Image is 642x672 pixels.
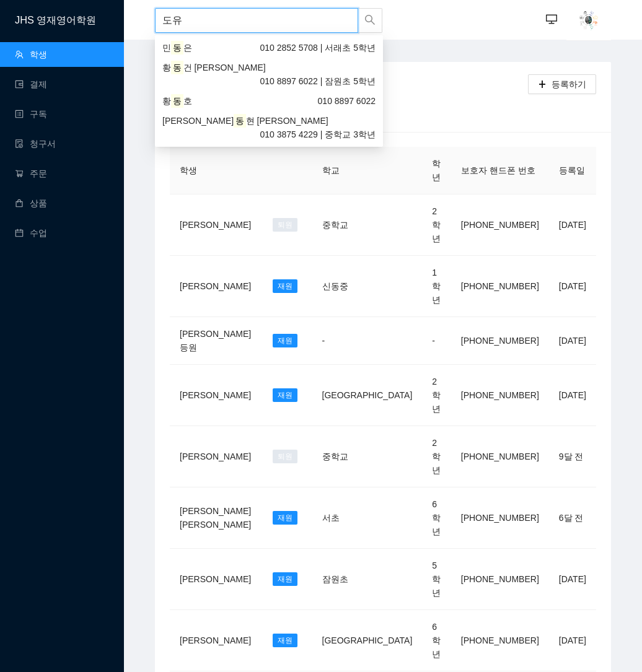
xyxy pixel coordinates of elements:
td: 서초 [312,487,423,549]
td: [PHONE_NUMBER] [451,610,549,671]
td: - [422,317,451,365]
td: [PERSON_NAME] [170,365,263,426]
td: 잠원초 [312,549,423,610]
span: 퇴원 [273,450,297,463]
td: [PERSON_NAME] [170,549,263,610]
td: [GEOGRAPHIC_DATA] [312,610,423,671]
th: 보호자 핸드폰 번호 [451,147,549,194]
a: file-done청구서 [15,139,56,149]
span: desktop [546,14,557,27]
th: 학교 [312,147,423,194]
h2: 학생 [170,72,528,97]
td: 5학년 [422,549,451,610]
td: [PERSON_NAME] [170,256,263,317]
td: [PERSON_NAME] [170,610,263,671]
td: [PHONE_NUMBER] [451,256,549,317]
span: 재원 [273,279,297,293]
a: team학생 [15,50,47,59]
span: plus [538,80,547,90]
span: 퇴원 [273,218,297,232]
td: 2학년 [422,426,451,487]
td: 2학년 [422,194,451,256]
td: [PHONE_NUMBER] [451,426,549,487]
td: - [312,317,423,365]
button: plus등록하기 [528,74,596,94]
td: [DATE] [549,610,596,671]
td: [PHONE_NUMBER] [451,317,549,365]
td: [DATE] [549,365,596,426]
a: calendar수업 [15,228,47,238]
div: 모든 학생 [170,107,212,123]
td: 2학년 [422,365,451,426]
span: 등록하기 [552,77,586,91]
td: 6학년 [422,487,451,549]
span: 재원 [273,634,297,647]
td: 신동중 [312,256,423,317]
th: 학생 [170,147,263,194]
th: 등록일 [549,147,596,194]
td: 중학교 [312,194,423,256]
td: [PERSON_NAME] 등원 [170,317,263,365]
a: profile구독 [15,109,47,119]
td: 6학년 [422,610,451,671]
td: [PHONE_NUMBER] [451,194,549,256]
td: [PHONE_NUMBER] [451,365,549,426]
a: shopping-cart주문 [15,168,47,178]
td: 6달 전 [549,487,596,549]
th: 학년 [422,147,451,194]
td: 1학년 [422,256,451,317]
button: desktop [539,7,564,32]
div: 재원 [232,107,252,123]
td: [DATE] [549,256,596,317]
td: 중학교 [312,426,423,487]
span: 재원 [273,388,297,402]
div: 퇴원 [271,107,291,123]
td: [PERSON_NAME] [170,194,263,256]
img: AAuE7mDoXpCatjYbFsrPngRLKPRV3HObE7Eyr2hcbN-bOg [579,11,599,30]
button: search [358,8,382,33]
span: 재원 [273,511,297,525]
input: 학생명 또는 보호자 핸드폰번호로 검색하세요 [155,8,358,33]
td: [PHONE_NUMBER] [451,487,549,549]
a: wallet결제 [15,79,47,89]
td: [PHONE_NUMBER] [451,549,549,610]
span: search [364,14,376,27]
td: 9달 전 [549,426,596,487]
td: [PERSON_NAME] [170,426,263,487]
td: [GEOGRAPHIC_DATA] [312,365,423,426]
td: [DATE] [549,317,596,365]
td: [PERSON_NAME] [PERSON_NAME] [170,487,263,549]
span: 재원 [273,334,297,347]
a: shopping상품 [15,198,47,208]
td: [DATE] [549,549,596,610]
span: 재원 [273,572,297,586]
td: [DATE] [549,194,596,256]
